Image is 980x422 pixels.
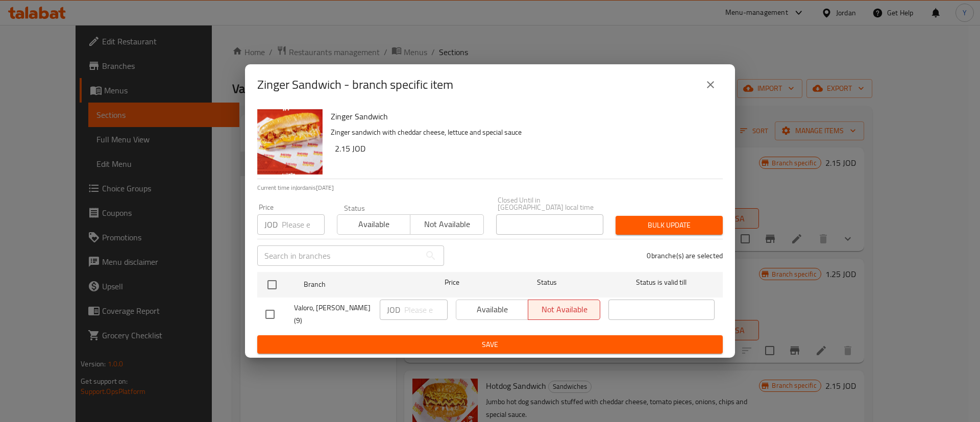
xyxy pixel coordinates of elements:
[418,276,486,289] span: Price
[410,214,483,235] button: Not available
[414,217,479,232] span: Not available
[257,335,723,354] button: Save
[335,141,715,156] h6: 2.15 JOD
[698,72,723,97] button: close
[257,77,453,93] h2: Zinger Sandwich - branch specific item
[294,302,372,327] span: Valoro, [PERSON_NAME] (9)
[337,214,410,235] button: Available
[264,218,278,231] p: JOD
[387,304,400,316] p: JOD
[624,219,715,232] span: Bulk update
[494,276,600,289] span: Status
[608,276,715,289] span: Status is valid till
[331,109,715,123] h6: Zinger Sandwich
[331,126,715,139] p: Zinger sandwich with cheddar cheese, lettuce and special sauce
[282,214,325,235] input: Please enter price
[647,251,723,261] p: 0 branche(s) are selected
[257,109,323,175] img: Zinger Sandwich
[304,278,410,291] span: Branch
[265,338,715,351] span: Save
[341,217,406,232] span: Available
[616,216,723,235] button: Bulk update
[404,300,448,320] input: Please enter price
[257,245,421,266] input: Search in branches
[257,183,723,192] p: Current time in Jordan is [DATE]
